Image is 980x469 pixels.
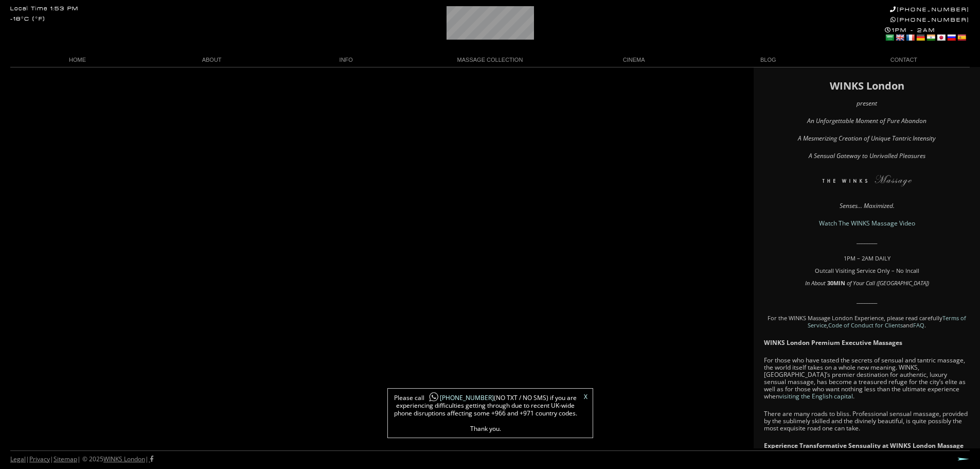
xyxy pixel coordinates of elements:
div: Local Time 1:53 PM [10,6,79,12]
img: whatsapp-icon1.png [429,392,439,403]
a: Hindi [926,33,935,42]
span: For the WINKS Massage London Experience, please read carefully , and . [768,314,966,329]
a: German [916,33,925,42]
a: visiting the English capital [779,392,853,401]
a: English [895,33,904,42]
p: For those who have tasted the secrets of sensual and tantric massage, the world itself takes on a... [764,357,970,400]
a: [PHONE_NUMBER] [890,16,970,23]
a: Spanish [957,33,966,42]
div: 1PM - 2AM [885,27,970,43]
a: CINEMA [567,53,701,67]
strong: Experience Transformative Sensuality at WINKS London Massage [764,441,964,450]
div: -18°C (°F) [10,16,45,22]
a: BLOG [701,53,835,67]
a: [PHONE_NUMBER] [890,6,970,13]
a: Watch The WINKS Massage Video [819,219,915,228]
p: There are many roads to bliss. Professional sensual massage, provided by the sublimely skilled an... [764,410,970,432]
a: ABOUT [145,53,279,67]
span: 30 [827,279,833,287]
a: WINKS London [103,455,145,463]
a: Arabic [885,33,894,42]
span: Outcall Visiting Service Only – No Incall [815,267,919,274]
a: Legal [10,455,26,463]
h1: WINKS London [764,82,970,90]
div: | | | © 2025 | [10,451,153,467]
a: Russian [947,33,956,42]
em: A Sensual Gateway to Unrivalled Pleasures [809,151,925,160]
a: [PHONE_NUMBER] [424,393,494,402]
span: Please call (NO TXT / NO SMS) if you are experiencing difficulties getting through due to recent ... [393,394,578,432]
strong: MIN [833,279,845,287]
img: The WINKS London Massage [791,175,942,190]
em: of Your Call ([GEOGRAPHIC_DATA]) [847,279,929,287]
em: Senses… Maximized. [840,201,895,210]
a: Japanese [936,33,946,42]
a: French [905,33,915,42]
a: Sitemap [54,455,77,463]
a: Terms of Service [808,314,966,329]
p: ________ [764,297,970,304]
a: X [584,394,587,400]
strong: WINKS London Premium Executive Massages [764,338,902,347]
a: MASSAGE COLLECTION [413,53,566,67]
a: Privacy [29,455,50,463]
a: INFO [279,53,413,67]
em: In About [805,279,826,287]
em: present [857,99,877,108]
a: CONTACT [835,53,970,67]
a: Next [957,457,970,461]
span: 1PM – 2AM DAILY [844,254,890,262]
a: FAQ [913,321,924,329]
p: ________ [764,237,970,245]
em: A Mesmerizing Creation of Unique Tantric Intensity [798,134,936,143]
a: HOME [10,53,145,67]
em: An Unforgettable Moment of Pure Abandon [807,116,926,125]
a: Code of Conduct for Clients [828,321,903,329]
